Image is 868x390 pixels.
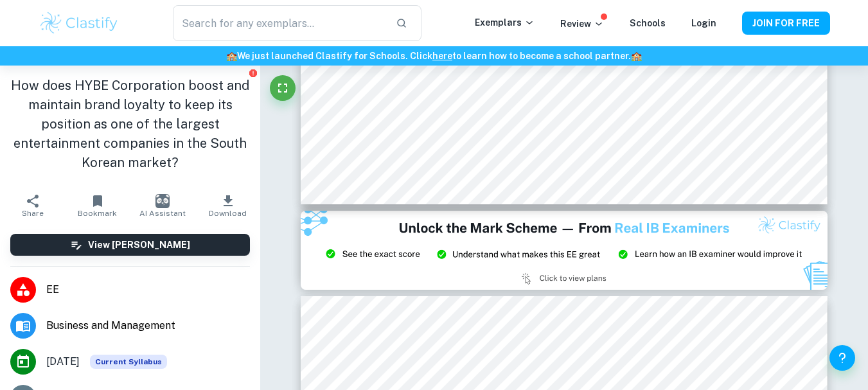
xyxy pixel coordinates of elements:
input: Search for any exemplars... [173,5,385,41]
img: Ad [301,211,828,290]
a: Schools [630,18,666,28]
h6: We just launched Clastify for Schools. Click to learn how to become a school partner. [3,49,865,63]
a: here [432,51,452,61]
span: Business and Management [46,318,250,333]
button: JOIN FOR FREE [742,12,830,35]
span: 🏫 [226,51,237,61]
span: 🏫 [631,51,642,61]
button: View [PERSON_NAME] [10,234,250,256]
img: Clastify logo [39,10,120,36]
h6: View [PERSON_NAME] [88,238,190,252]
span: Share [22,209,44,218]
img: AI Assistant [155,194,170,208]
span: EE [46,282,250,297]
span: AI Assistant [139,209,186,218]
button: Bookmark [65,188,130,224]
span: [DATE] [46,354,80,369]
span: Bookmark [78,209,117,218]
h1: How does HYBE Corporation boost and maintain brand loyalty to keep its position as one of the lar... [10,76,250,172]
p: Exemplars [475,15,535,30]
button: Download [195,188,260,224]
button: Fullscreen [270,75,296,101]
button: Report issue [248,68,258,78]
button: Help and Feedback [829,345,855,371]
span: Download [209,209,247,218]
span: Current Syllabus [90,355,167,369]
div: This exemplar is based on the current syllabus. Feel free to refer to it for inspiration/ideas wh... [90,355,167,369]
a: Login [691,18,716,28]
button: AI Assistant [130,188,195,224]
p: Review [560,17,604,31]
